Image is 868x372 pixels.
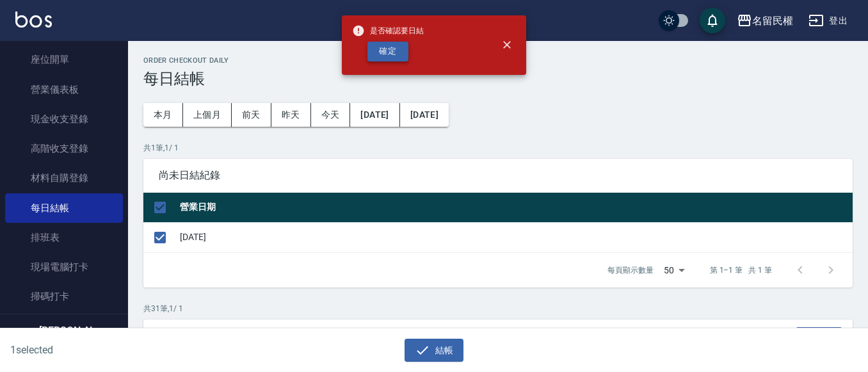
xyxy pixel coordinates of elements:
h3: 每日結帳 [143,70,853,88]
button: 名留民權 [732,8,798,34]
button: 今天 [311,103,351,127]
p: 第 1–1 筆 共 1 筆 [710,264,772,276]
button: 上個月 [183,103,232,127]
div: 50 [659,253,689,287]
a: 高階收支登錄 [5,134,123,163]
a: 現金收支登錄 [5,104,123,134]
button: [DATE] [350,103,399,127]
button: 確定 [367,42,408,61]
th: 營業日期 [177,193,853,223]
p: 每頁顯示數量 [607,264,654,276]
h5: [PERSON_NAME]蓤 [39,325,104,350]
button: save [700,8,725,33]
img: Logo [15,12,52,28]
button: 本月 [143,103,183,127]
a: 營業儀表板 [5,75,123,104]
p: 共 31 筆, 1 / 1 [143,303,853,314]
td: [DATE] [177,222,853,252]
a: 每日結帳 [5,193,123,223]
span: 是否確認要日結 [352,24,424,37]
button: [DATE] [400,103,449,127]
p: 共 1 筆, 1 / 1 [143,142,853,154]
a: 掃碼打卡 [5,282,123,311]
button: 昨天 [271,103,311,127]
h2: Order checkout daily [143,56,853,65]
button: close [493,31,521,59]
h6: 1 selected [10,342,214,358]
button: 登出 [803,9,853,33]
span: 尚未日結紀錄 [159,169,837,182]
a: 座位開單 [5,45,123,74]
a: 排班表 [5,223,123,252]
button: 前天 [232,103,271,127]
div: 名留民權 [752,13,793,29]
button: 結帳 [405,339,464,362]
a: 材料自購登錄 [5,163,123,193]
a: 現場電腦打卡 [5,252,123,282]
